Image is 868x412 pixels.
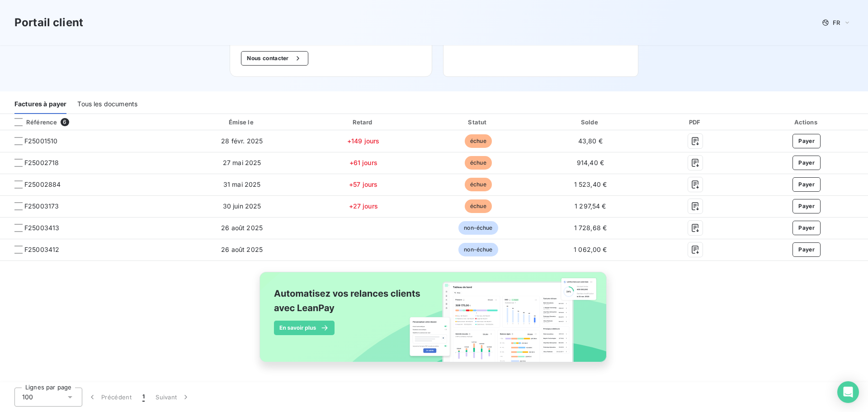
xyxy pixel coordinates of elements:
[22,393,33,402] span: 100
[223,202,261,210] span: 30 juin 2025
[574,224,607,232] span: 1 728,68 €
[24,158,59,167] span: F25002718
[465,199,492,213] span: échue
[223,180,261,188] span: 31 mai 2025
[833,19,840,26] span: FR
[465,134,492,148] span: échue
[423,118,533,127] div: Statut
[747,118,866,127] div: Actions
[24,180,61,189] span: F25002884
[349,202,378,210] span: +27 jours
[221,137,263,145] span: 28 févr. 2025
[24,137,57,146] span: F25001510
[465,156,492,170] span: échue
[837,381,859,403] div: Open Intercom Messenger
[142,393,145,402] span: 1
[349,180,377,188] span: +57 jours
[24,223,59,232] span: F25003413
[221,224,263,232] span: 26 août 2025
[793,199,821,213] button: Payer
[458,243,498,256] span: non-échue
[14,14,83,31] h3: Portail client
[793,156,821,170] button: Payer
[793,134,821,148] button: Payer
[458,221,498,235] span: non-échue
[61,118,69,126] span: 6
[150,388,196,407] button: Suivant
[7,118,57,126] div: Référence
[24,245,59,254] span: F25003412
[647,118,743,127] div: PDF
[793,221,821,235] button: Payer
[137,388,150,407] button: 1
[578,137,603,145] span: 43,80 €
[241,51,308,66] button: Nous contacter
[537,118,644,127] div: Solde
[221,246,263,253] span: 26 août 2025
[574,246,607,253] span: 1 062,00 €
[577,159,604,166] span: 914,40 €
[793,177,821,192] button: Payer
[574,180,607,188] span: 1 523,40 €
[465,178,492,191] span: échue
[180,118,303,127] div: Émise le
[347,137,380,145] span: +149 jours
[82,388,137,407] button: Précédent
[251,266,617,378] img: banner
[14,95,66,114] div: Factures à payer
[223,159,261,166] span: 27 mai 2025
[349,159,377,166] span: +61 jours
[24,202,59,211] span: F25003173
[77,95,137,114] div: Tous les documents
[793,242,821,257] button: Payer
[307,118,420,127] div: Retard
[575,202,606,210] span: 1 297,54 €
